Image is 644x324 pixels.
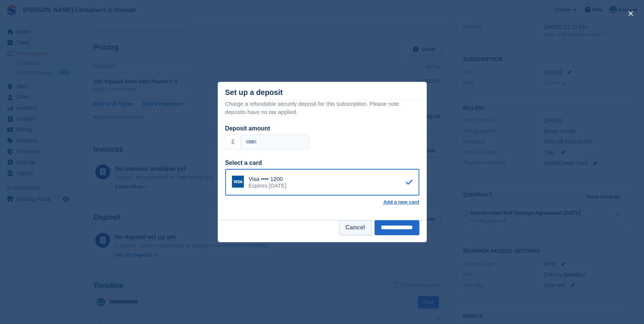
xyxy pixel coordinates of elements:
div: Set up a deposit [225,88,283,97]
p: Charge a refundable security deposit for this subscription. Please note deposits have no tax appl... [225,100,419,117]
button: Cancel [339,220,371,235]
div: Expires [DATE] [249,182,286,189]
label: Deposit amount [225,125,270,132]
img: Visa Logo [232,176,244,188]
div: Visa •••• 1200 [249,176,286,182]
a: Add a new card [383,199,419,205]
button: close [625,7,637,19]
div: Select a card [225,158,419,167]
